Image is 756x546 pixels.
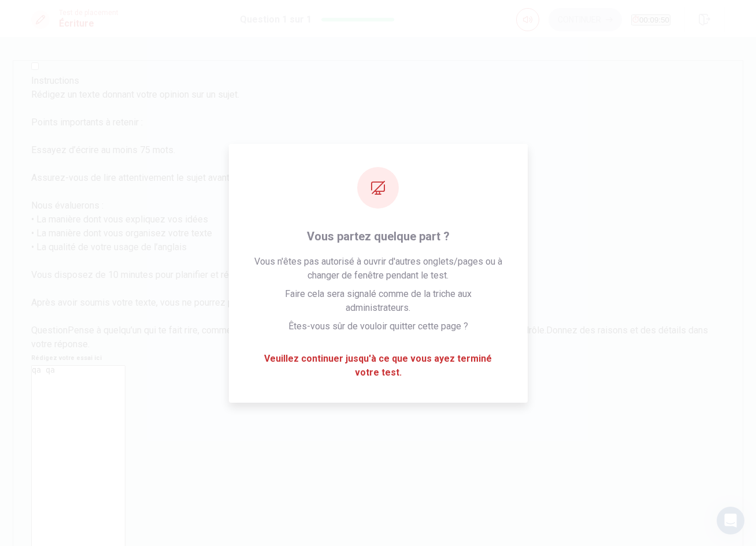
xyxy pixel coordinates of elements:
[68,325,546,336] span: Pense à quelqu’un qui te fait rire, comme un ami ou un membre de ta famille. Écris qui c’est et c...
[639,16,669,24] span: 00:09:50
[31,89,326,308] span: Rédigez un texte donnant votre opinion sur un sujet. Points importants à retenir : Essayez d’écri...
[59,9,118,17] span: Test de placement
[240,13,312,27] h1: Question 1 sur 1
[717,507,744,534] div: Open Intercom Messenger
[31,75,79,86] span: Instructions
[31,351,725,365] h6: Rédigez votre essai ici
[59,17,118,31] h1: Écriture
[631,14,670,25] button: 00:09:50
[31,325,68,336] span: Question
